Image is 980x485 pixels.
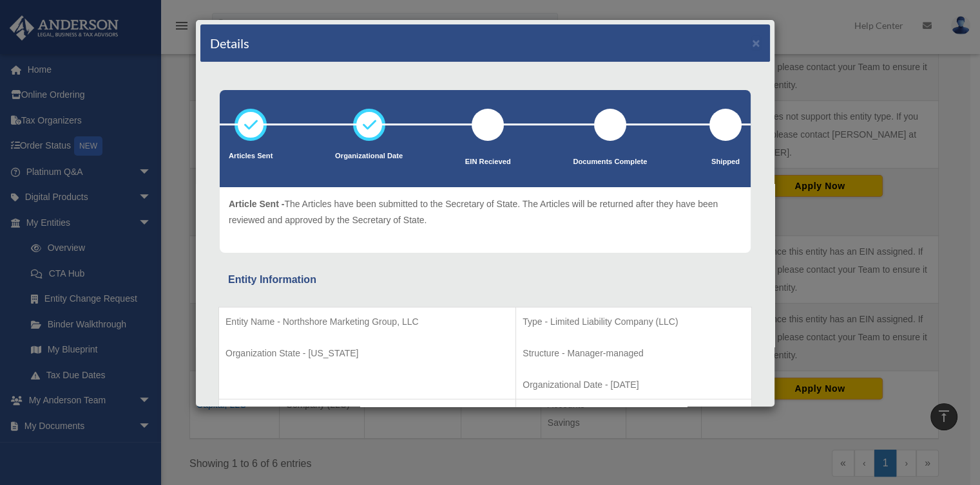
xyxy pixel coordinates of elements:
p: Organization State - [US_STATE] [226,345,509,361]
p: Documents Complete [573,156,647,169]
h4: Details [210,34,249,52]
p: Business Address - [STREET_ADDRESS] [523,406,745,422]
button: × [752,36,760,50]
p: EIN # - [226,406,509,422]
p: Articles Sent [229,150,273,163]
div: Entity Information [228,271,742,289]
p: Entity Name - Northshore Marketing Group, LLC [226,314,509,330]
p: Shipped [709,156,742,169]
p: The Articles have been submitted to the Secretary of State. The Articles will be returned after t... [229,196,742,228]
p: Type - Limited Liability Company (LLC) [523,314,745,330]
p: Organizational Date [335,150,403,163]
p: EIN Recieved [465,156,511,169]
p: Structure - Manager-managed [523,345,745,361]
span: Article Sent - [229,199,284,209]
p: Organizational Date - [DATE] [523,377,745,393]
